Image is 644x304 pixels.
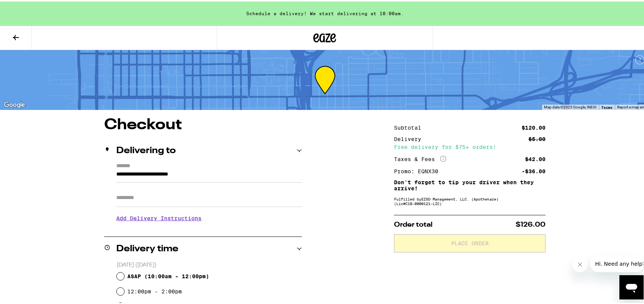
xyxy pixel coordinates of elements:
p: [DATE] ([DATE]) [117,260,302,267]
button: Place Order [394,233,546,251]
div: Subtotal [394,124,427,129]
span: Map data ©2025 Google, INEGI [544,103,597,108]
iframe: Message from company [591,254,644,271]
a: Terms [601,103,613,108]
div: $5.00 [528,135,546,140]
iframe: Button to launch messaging window [619,274,644,298]
h2: Delivering to [116,145,176,154]
div: Free delivery for $75+ orders! [394,143,546,148]
div: Fulfilled by EZSD Management, LLC. (Apothekare) (Lic# C10-0000121-LIC ) [394,195,546,204]
div: Taxes & Fees [394,154,446,161]
div: $42.00 [525,155,546,160]
span: Order total [394,220,433,227]
div: Promo: EQNX30 [394,167,444,172]
div: Delivery [394,135,427,140]
h2: Delivery time [116,243,178,252]
span: ASAP ( 10:00am - 12:00pm ) [127,272,209,278]
h3: Add Delivery Instructions [116,208,302,226]
span: Place Order [451,239,489,244]
a: Open this area in Google Maps (opens a new window) [2,99,27,108]
iframe: Close message [572,255,588,271]
span: $126.00 [516,220,546,227]
div: $120.00 [522,124,546,129]
img: Google [2,99,27,108]
h1: Checkout [104,116,302,131]
label: 12:00pm - 2:00pm [127,287,182,293]
p: Don't forget to tip your driver when they arrive! [394,178,546,190]
span: Hi. Need any help? [5,5,55,11]
p: We'll contact you at [PHONE_NUMBER] when we arrive [116,226,302,232]
div: -$36.00 [522,167,546,172]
